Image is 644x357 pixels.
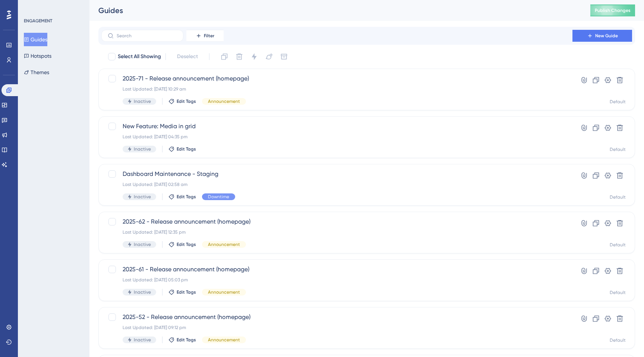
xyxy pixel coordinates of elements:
[134,98,151,104] span: Inactive
[123,122,551,131] span: New Feature: Media in grid
[168,146,196,152] button: Edit Tags
[208,194,229,200] span: Downtime
[610,194,626,200] div: Default
[123,217,551,226] span: 2025-62 - Release announcement (homepage)
[610,146,626,152] div: Default
[610,242,626,248] div: Default
[177,146,196,152] span: Edit Tags
[177,241,196,247] span: Edit Tags
[208,337,240,343] span: Announcement
[24,18,52,24] div: ENGAGEMENT
[204,33,214,39] span: Filter
[134,146,151,152] span: Inactive
[590,4,635,16] button: Publish Changes
[177,98,196,104] span: Edit Tags
[123,229,551,235] div: Last Updated: [DATE] 12:35 pm
[177,52,198,61] span: Deselect
[123,181,551,187] div: Last Updated: [DATE] 02:58 am
[123,170,551,178] span: Dashboard Maintenance - Staging
[24,66,49,79] button: Themes
[123,86,551,92] div: Last Updated: [DATE] 10:29 am
[168,241,196,247] button: Edit Tags
[134,241,151,247] span: Inactive
[168,337,196,343] button: Edit Tags
[98,5,572,16] div: Guides
[123,265,551,274] span: 2025-61 - Release announcement (homepage)
[134,337,151,343] span: Inactive
[610,337,626,343] div: Default
[177,194,196,200] span: Edit Tags
[177,337,196,343] span: Edit Tags
[24,33,47,46] button: Guides
[123,134,551,140] div: Last Updated: [DATE] 04:35 pm
[595,33,618,39] span: New Guide
[117,33,177,38] input: Search
[168,194,196,200] button: Edit Tags
[168,98,196,104] button: Edit Tags
[123,277,551,283] div: Last Updated: [DATE] 05:03 pm
[118,52,161,61] span: Select All Showing
[24,49,51,63] button: Hotspots
[123,325,551,331] div: Last Updated: [DATE] 09:12 pm
[208,98,240,104] span: Announcement
[170,50,205,63] button: Deselect
[208,289,240,295] span: Announcement
[134,194,151,200] span: Inactive
[134,289,151,295] span: Inactive
[168,289,196,295] button: Edit Tags
[123,74,551,83] span: 2025-71 - Release announcement (homepage)
[595,7,631,13] span: Publish Changes
[610,99,626,105] div: Default
[177,289,196,295] span: Edit Tags
[186,30,224,42] button: Filter
[610,290,626,296] div: Default
[208,241,240,247] span: Announcement
[572,30,632,42] button: New Guide
[123,313,551,322] span: 2025-52 - Release announcement (homepage)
